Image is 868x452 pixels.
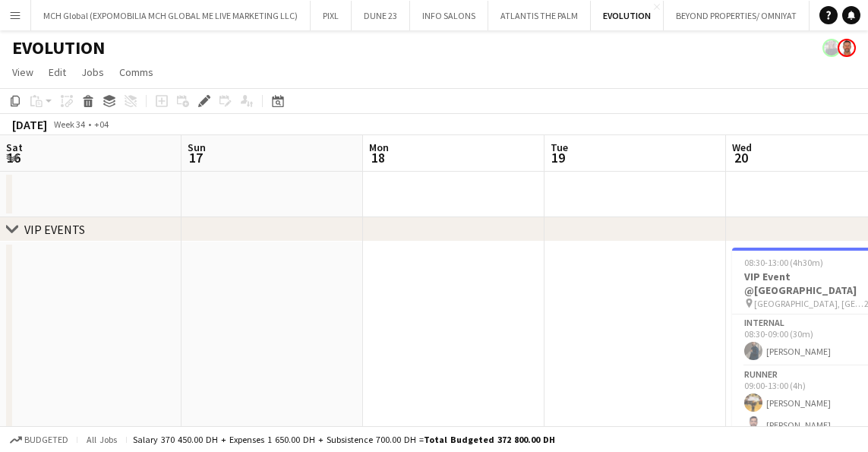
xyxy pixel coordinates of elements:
span: 19 [548,149,568,166]
a: Edit [43,62,72,82]
button: MCH Global (EXPOMOBILIA MCH GLOBAL ME LIVE MARKETING LLC) [31,1,311,30]
span: View [12,65,33,79]
span: 16 [4,149,23,166]
span: Tue [551,141,568,154]
span: Total Budgeted 372 800.00 DH [424,434,555,445]
span: 08:30-13:00 (4h30m) [744,257,823,268]
button: DUNE 23 [352,1,410,30]
span: 20 [730,149,752,166]
button: ATLANTIS THE PALM [488,1,591,30]
span: Budgeted [24,435,68,445]
span: Sun [188,141,206,154]
button: BEYOND PROPERTIES/ OMNIYAT [664,1,810,30]
div: +04 [94,119,109,130]
a: Jobs [75,62,110,82]
span: Comms [119,65,153,79]
button: EVOLUTION [591,1,664,30]
span: Week 34 [50,119,88,130]
a: View [6,62,39,82]
span: 18 [367,149,389,166]
button: Budgeted [8,431,71,448]
div: VIP EVENTS [24,222,85,237]
button: INFO SALONS [410,1,488,30]
span: Edit [49,65,66,79]
a: Comms [113,62,159,82]
h1: EVOLUTION [12,36,105,59]
span: [GEOGRAPHIC_DATA], [GEOGRAPHIC_DATA] [754,298,864,309]
span: 17 [185,149,206,166]
div: [DATE] [12,117,47,132]
span: Sat [6,141,23,154]
span: Mon [369,141,389,154]
app-user-avatar: David O Connor [838,39,856,57]
span: Jobs [81,65,104,79]
app-user-avatar: Anastasiia Iemelianova [822,39,841,57]
button: PIXL [311,1,352,30]
div: Salary 370 450.00 DH + Expenses 1 650.00 DH + Subsistence 700.00 DH = [133,434,555,445]
span: All jobs [84,434,120,445]
span: Wed [732,141,752,154]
